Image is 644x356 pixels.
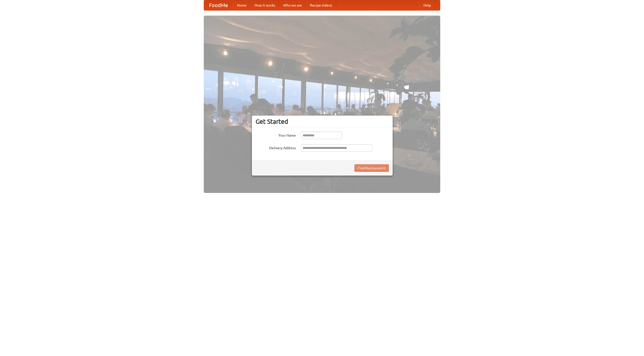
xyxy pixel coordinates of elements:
label: Your Name [256,132,296,138]
a: FoodMe [204,0,233,10]
a: How it works [251,0,279,10]
a: Recipe videos [306,0,336,10]
a: Help [419,0,435,10]
button: Find Restaurants! [354,164,389,172]
a: Who we are [279,0,306,10]
h3: Get Started [256,118,389,125]
a: Home [233,0,251,10]
label: Delivery Address [256,144,296,150]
